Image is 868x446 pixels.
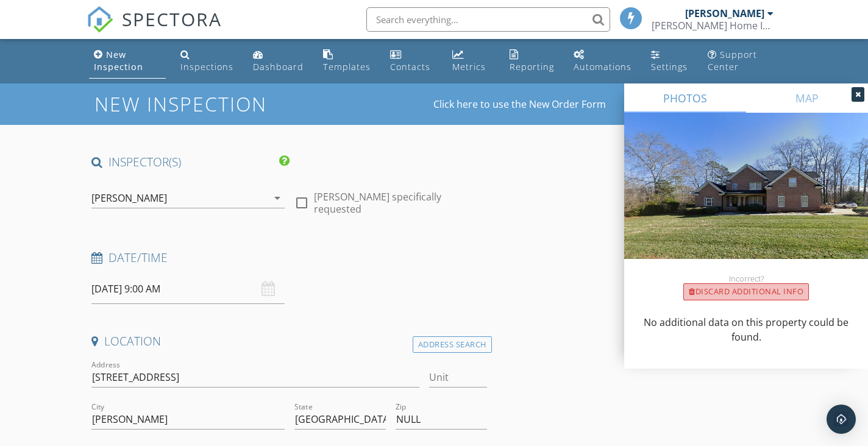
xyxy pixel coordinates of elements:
div: Address Search [413,336,492,353]
a: New Inspection [89,44,166,79]
div: Open Intercom Messenger [827,405,856,434]
input: Search everything... [366,7,610,32]
h1: New Inspection [94,93,365,115]
div: Contacts [390,61,430,73]
div: Incorrect? [624,274,868,283]
p: No additional data on this property could be found. [639,315,853,344]
span: SPECTORA [122,6,222,32]
a: Click here to use the New Order Form [433,99,606,109]
div: Automations [574,61,631,73]
label: [PERSON_NAME] specifically requested [314,191,487,215]
a: Settings [646,44,694,79]
a: MAP [746,83,868,113]
div: Support Center [708,49,757,73]
a: Reporting [505,44,559,79]
i: arrow_drop_down [270,191,285,205]
div: Metrics [452,61,486,73]
div: New Inspection [94,49,143,73]
img: streetview [624,113,868,288]
a: Contacts [385,44,438,79]
a: Metrics [447,44,494,79]
img: The Best Home Inspection Software - Spectora [87,6,113,33]
div: Dashboard [253,61,304,73]
div: Inspections [180,61,233,73]
div: Leatherwood Home Inspections PLLC [652,19,774,32]
div: Reporting [510,61,554,73]
a: Dashboard [248,44,308,79]
div: [PERSON_NAME] [685,7,764,19]
h4: Location [91,333,487,349]
h4: INSPECTOR(S) [91,154,289,170]
input: Select date [91,274,284,304]
a: Support Center [703,44,778,79]
div: [PERSON_NAME] [91,193,167,204]
a: PHOTOS [624,83,746,113]
a: SPECTORA [87,16,222,42]
a: Templates [318,44,375,79]
a: Automations (Basic) [569,44,636,79]
a: Inspections [176,44,238,79]
div: Templates [323,61,371,73]
div: Discard Additional info [683,283,809,300]
h4: Date/Time [91,250,487,266]
div: Settings [651,61,688,73]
